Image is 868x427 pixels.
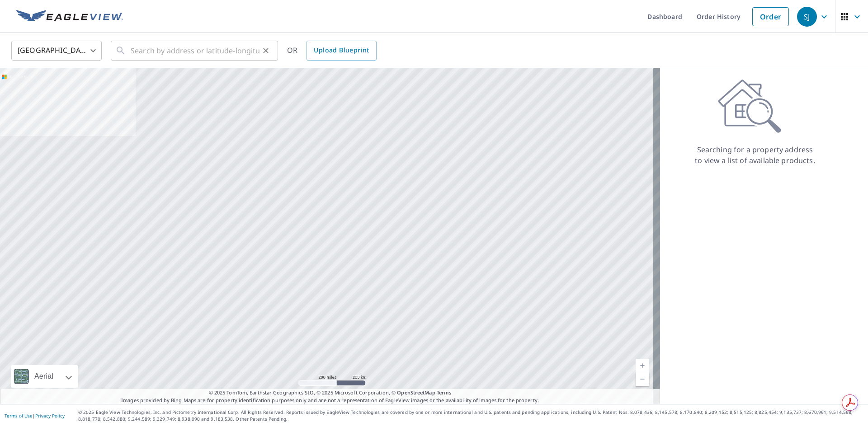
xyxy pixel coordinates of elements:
a: Upload Blueprint [307,41,376,61]
span: © 2025 TomTom, Earthstar Geographics SIO, © 2025 Microsoft Corporation, © [209,389,452,397]
p: Searching for a property address to view a list of available products. [694,144,816,166]
span: Upload Blueprint [314,45,369,56]
a: OpenStreetMap [397,389,435,396]
a: Current Level 5, Zoom Out [636,372,649,386]
a: Order [752,7,789,26]
div: Aerial [32,365,56,388]
a: Current Level 5, Zoom In [636,359,649,372]
a: Terms of Use [5,413,33,419]
a: Terms [437,389,452,396]
a: Privacy Policy [35,413,65,419]
p: | [5,413,65,418]
div: SJ [797,7,817,27]
div: Aerial [11,365,78,388]
button: Clear [259,44,272,57]
input: Search by address or latitude-longitude [131,38,259,63]
img: EV Logo [16,10,123,23]
p: © 2025 Eagle View Technologies, Inc. and Pictometry International Corp. All Rights Reserved. Repo... [78,409,863,422]
div: OR [287,41,377,61]
div: [GEOGRAPHIC_DATA] [11,38,102,63]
